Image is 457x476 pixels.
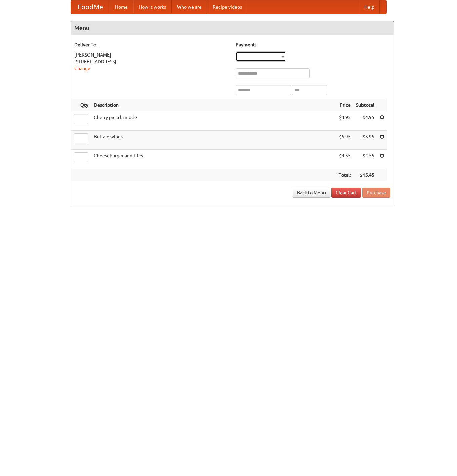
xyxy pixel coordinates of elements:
[336,169,353,181] th: Total:
[110,0,133,14] a: Home
[353,111,377,131] td: $4.95
[331,188,361,198] a: Clear Cart
[91,99,336,111] th: Description
[74,66,90,71] a: Change
[236,41,390,48] h5: Payment:
[336,111,353,131] td: $4.95
[336,99,353,111] th: Price
[353,169,377,181] th: $15.45
[362,188,390,198] button: Purchase
[353,131,377,150] td: $5.95
[91,131,336,150] td: Buffalo wings
[353,150,377,169] td: $4.55
[74,41,229,48] h5: Deliver To:
[336,150,353,169] td: $4.55
[91,150,336,169] td: Cheeseburger and fries
[133,0,172,14] a: How it works
[91,111,336,131] td: Cherry pie a la mode
[71,21,394,35] h4: Menu
[293,188,330,198] a: Back to Menu
[207,0,247,14] a: Recipe videos
[359,0,380,14] a: Help
[71,0,110,14] a: FoodMe
[71,99,91,111] th: Qty
[336,131,353,150] td: $5.95
[172,0,207,14] a: Who we are
[74,58,229,65] div: [STREET_ADDRESS]
[353,99,377,111] th: Subtotal
[74,51,229,58] div: [PERSON_NAME]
